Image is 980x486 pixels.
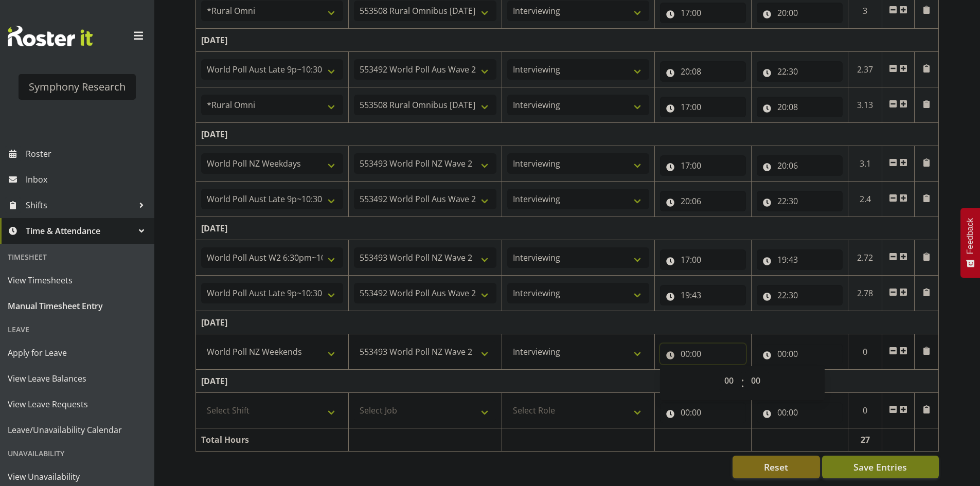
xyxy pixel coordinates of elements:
input: Click to select... [660,61,746,82]
span: : [741,370,744,396]
button: Save Entries [822,456,939,478]
a: Manual Timesheet Entry [3,293,152,319]
td: [DATE] [196,311,939,334]
input: Click to select... [757,155,843,176]
span: Inbox [26,172,149,187]
input: Click to select... [757,61,843,82]
input: Click to select... [757,97,843,117]
td: 2.37 [848,52,882,87]
span: Save Entries [853,460,907,474]
input: Click to select... [757,191,843,211]
td: 2.72 [848,240,882,276]
input: Click to select... [660,285,746,305]
a: Leave/Unavailability Calendar [3,417,152,443]
span: Leave/Unavailability Calendar [8,422,147,438]
a: Apply for Leave [3,340,152,366]
td: 27 [848,428,882,452]
div: Leave [3,319,152,340]
input: Click to select... [757,344,843,364]
span: View Leave Balances [8,371,147,386]
td: Total Hours [196,428,349,452]
div: Timesheet [3,246,152,267]
a: View Leave Requests [3,391,152,417]
input: Click to select... [660,249,746,270]
span: Manual Timesheet Entry [8,298,147,314]
td: [DATE] [196,370,939,393]
span: Feedback [966,218,975,254]
td: 3.13 [848,87,882,123]
input: Click to select... [660,155,746,176]
input: Click to select... [757,402,843,423]
div: Unavailability [3,443,152,464]
td: 0 [848,393,882,428]
input: Click to select... [660,402,746,423]
a: View Leave Balances [3,366,152,391]
span: View Timesheets [8,273,147,288]
td: [DATE] [196,217,939,240]
input: Click to select... [660,3,746,23]
input: Click to select... [660,97,746,117]
td: 0 [848,334,882,370]
a: View Timesheets [3,267,152,293]
input: Click to select... [757,3,843,23]
span: Apply for Leave [8,345,147,361]
span: Time & Attendance [26,223,134,239]
button: Reset [733,456,820,478]
span: Shifts [26,197,134,213]
input: Click to select... [757,285,843,305]
td: 2.78 [848,276,882,311]
span: Roster [26,146,149,161]
button: Feedback - Show survey [960,208,980,278]
div: Symphony Research [29,79,126,95]
img: Rosterit website logo [8,26,93,46]
span: View Leave Requests [8,397,147,412]
td: 3.1 [848,146,882,182]
input: Click to select... [660,344,746,364]
span: View Unavailability [8,469,147,484]
td: 2.4 [848,182,882,217]
input: Click to select... [757,249,843,270]
span: Reset [764,460,788,474]
input: Click to select... [660,191,746,211]
td: [DATE] [196,29,939,52]
td: [DATE] [196,123,939,146]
